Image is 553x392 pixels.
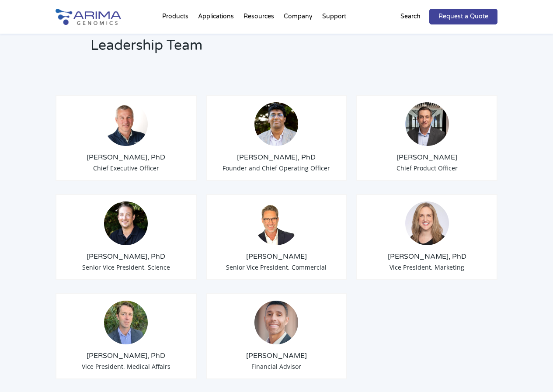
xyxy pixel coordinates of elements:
h3: [PERSON_NAME], PhD [364,252,490,261]
img: Tom-Willis.jpg [104,102,148,146]
span: Founder and Chief Operating Officer [223,164,330,172]
h3: [PERSON_NAME] [213,351,340,361]
p: Search [400,11,421,22]
img: Anthony-Schmitt_Arima-Genomics.png [104,201,148,245]
img: 1632501909860.jpeg [104,301,148,344]
span: Vice President, Medical Affairs [82,362,170,371]
img: A.-Seltser-Headshot.jpeg [254,301,298,344]
span: Chief Executive Officer [93,164,159,172]
img: Chris-Roberts.jpg [405,102,449,146]
h3: [PERSON_NAME] [364,153,490,162]
img: Sid-Selvaraj_Arima-Genomics.png [254,102,298,146]
a: Request a Quote [429,9,497,24]
h3: [PERSON_NAME], PhD [63,153,190,162]
h3: [PERSON_NAME] [213,252,340,261]
h3: [PERSON_NAME], PhD [63,252,190,261]
span: Chief Product Officer [396,164,458,172]
span: Financial Advisor [251,362,301,371]
h2: Leadership Team [90,36,381,62]
img: 19364919-cf75-45a2-a608-1b8b29f8b955.jpg [405,201,449,245]
img: Arima-Genomics-logo [56,9,121,25]
h3: [PERSON_NAME], PhD [213,153,340,162]
h3: [PERSON_NAME], PhD [63,351,190,361]
span: Senior Vice President, Science [82,263,170,271]
span: Vice President, Marketing [390,263,464,271]
span: Senior Vice President, Commercial [226,263,327,271]
img: David-Duvall-Headshot.jpg [254,201,298,245]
